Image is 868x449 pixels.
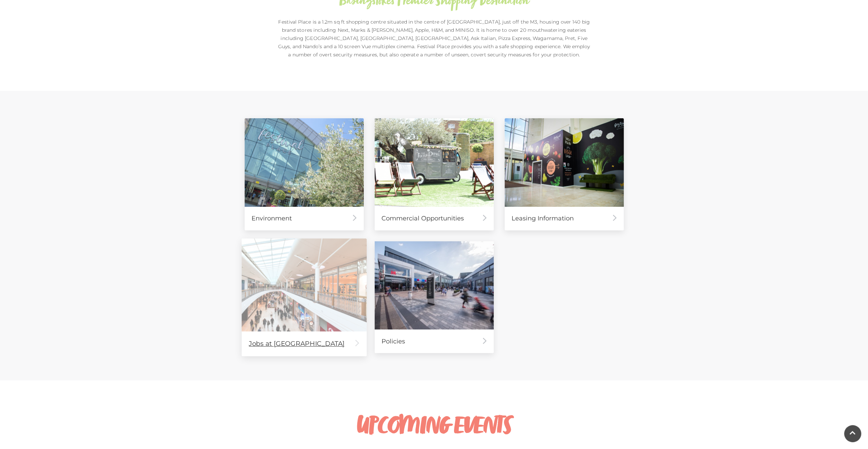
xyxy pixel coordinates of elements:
div: Jobs at [GEOGRAPHIC_DATA] [242,331,366,356]
div: Policies [375,329,494,353]
a: Policies [375,241,494,353]
a: Commercial Opportunities [375,118,494,230]
div: Leasing Information [505,207,624,230]
p: Festival Place is a 1.2m sq ft shopping centre situated in the centre of [GEOGRAPHIC_DATA], just ... [277,18,592,59]
a: Jobs at [GEOGRAPHIC_DATA] [242,238,366,356]
h3: UPCOMING EVENTS [244,413,624,441]
a: Leasing Information [505,118,624,230]
div: Environment [245,207,364,230]
a: Environment [245,118,364,230]
div: Commercial Opportunities [375,207,494,230]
